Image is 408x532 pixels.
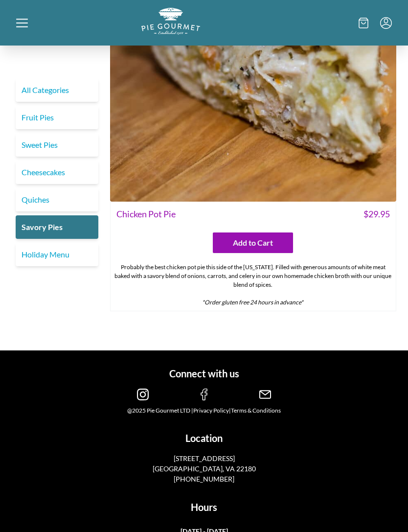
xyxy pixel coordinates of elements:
img: logo [141,8,200,35]
span: Add to Cart [233,237,273,249]
p: [STREET_ADDRESS] [112,453,296,463]
a: All Categories [16,78,98,102]
a: Holiday Menu [16,243,98,266]
a: Sweet Pies [16,133,98,157]
div: Probably the best chicken pot pie this side of the [US_STATE]. Filled with generous amounts of wh... [111,259,396,311]
img: instagram [137,389,149,400]
em: *Order gluten free 24 hours in advance* [202,299,303,306]
a: [PHONE_NUMBER] [174,475,234,483]
span: $ 29.95 [363,208,390,221]
img: email [259,389,271,400]
a: Cheesecakes [16,161,98,184]
h1: Location [20,431,388,445]
a: email [259,393,271,402]
a: Logo [141,27,200,36]
span: Chicken Pot Pie [116,208,176,221]
a: Fruit Pies [16,106,98,129]
a: Terms & Conditions [231,407,281,414]
a: [STREET_ADDRESS][GEOGRAPHIC_DATA], VA 22180 [112,453,296,474]
img: facebook [198,389,210,400]
a: instagram [137,393,149,402]
button: Add to Cart [213,232,293,253]
a: Privacy Policy [193,407,229,414]
a: facebook [198,393,210,402]
a: Savory Pies [16,215,98,239]
a: Quiches [16,188,98,211]
h1: Connect with us [20,366,388,381]
h1: Hours [20,500,388,514]
button: Menu [380,17,392,29]
p: [GEOGRAPHIC_DATA], VA 22180 [112,463,296,474]
div: @2025 Pie Gourmet LTD | | [20,406,388,415]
